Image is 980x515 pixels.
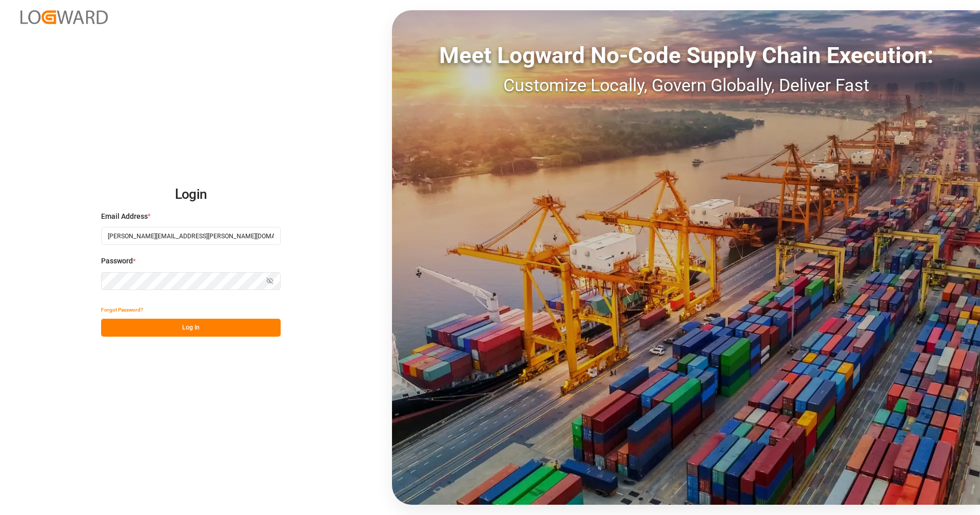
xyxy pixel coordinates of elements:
span: Email Address [101,211,148,222]
input: Enter your email [101,227,281,245]
div: Meet Logward No-Code Supply Chain Execution: [392,38,980,72]
button: Log In [101,319,281,337]
img: Logward_new_orange.png [21,10,108,24]
div: Customize Locally, Govern Globally, Deliver Fast [392,72,980,98]
h2: Login [101,178,281,211]
button: Forgot Password? [101,301,143,319]
span: Password [101,256,133,266]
